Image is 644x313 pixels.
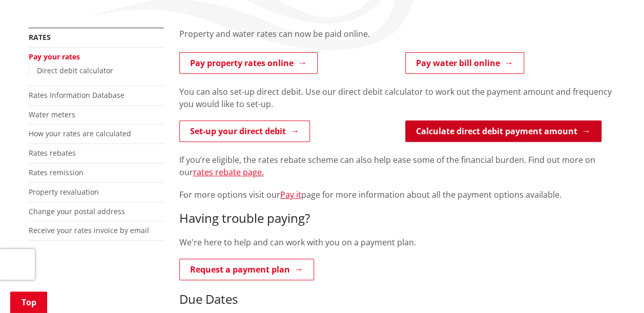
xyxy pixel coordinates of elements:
a: Rates [29,32,51,42]
p: We're here to help and can work with you on a payment plan. [179,236,616,248]
a: rates rebate page. [193,166,264,178]
a: Property revaluation [29,187,99,197]
h3: Due Dates [179,292,616,307]
a: Top [10,291,47,313]
p: For more options visit our page for more information about all the payment options available. [179,189,616,201]
a: Rates remission [29,168,84,177]
a: Water meters [29,110,75,119]
a: Request a payment plan [179,259,314,280]
a: How your rates are calculated [29,129,131,138]
p: If you’re eligible, the rates rebate scheme can also help ease some of the financial burden. Find... [179,154,616,178]
a: Calculate direct debit payment amount [405,120,601,142]
a: Change your postal address [29,206,125,216]
a: Pay property rates online [179,52,318,74]
a: Direct debit calculator [37,66,113,75]
a: Rates Information Database [29,90,124,100]
a: Pay water bill online [405,52,524,74]
p: You can also set-up direct debit. Use our direct debit calculator to work out the payment amount ... [179,86,616,110]
a: Pay your rates [29,52,80,61]
a: Rates rebates [29,148,76,158]
a: Set-up your direct debit [179,120,310,142]
div: Property and water rates can now be paid online. [179,28,616,52]
a: Receive your rates invoice by email [29,225,149,235]
h3: Having trouble paying? [179,211,616,226]
a: Pay it [280,189,301,200]
iframe: Messenger Launcher [597,270,634,307]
